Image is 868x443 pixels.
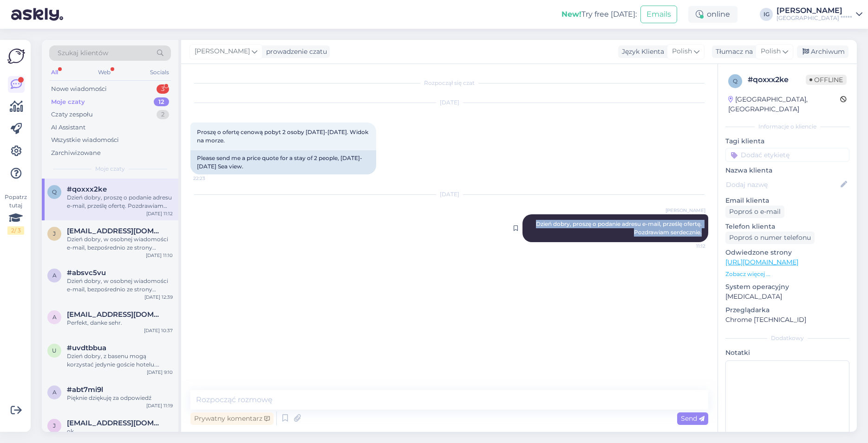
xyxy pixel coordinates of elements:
span: 22:23 [193,175,228,182]
span: a [52,314,57,321]
div: Nowe wiadomości [51,84,107,94]
div: AI Assistant [51,123,85,132]
div: [DATE] 10:37 [144,327,173,334]
div: # qoxxx2ke [748,74,806,85]
div: [GEOGRAPHIC_DATA], [GEOGRAPHIC_DATA] [728,95,840,114]
span: q [733,77,737,84]
div: Dodatkowy [725,334,849,342]
div: Zarchiwizowane [51,148,101,158]
span: j [53,230,56,237]
span: [PERSON_NAME] [195,46,250,57]
div: Prywatny komentarz [190,412,274,425]
div: [DATE] 12:39 [144,294,173,301]
input: Dodać etykietę [725,148,849,162]
div: prowadzenie czatu [262,47,327,57]
span: #absvc5vu [67,269,106,277]
div: IG [760,8,773,21]
span: Dzień dobry, proszę o podanie adresu e-mail, prześlę ofertę. Pozdrawiam serdecznie. [536,220,703,236]
div: Dzień dobry, proszę o podanie adresu e-mail, prześlę ofertę. Pozdrawiam serdecznie. [67,193,173,210]
b: New! [561,10,581,19]
span: Offline [806,75,847,85]
div: Rozpoczął się czat [190,79,708,87]
p: Telefon klienta [725,222,849,231]
p: Zobacz więcej ... [725,270,849,278]
span: Proszę o ofertę cenową pobyt 2 osoby [DATE]-[DATE]. Widok na morze. [197,128,370,144]
div: Tłumacz na [712,47,753,57]
div: 3 [157,84,169,94]
p: Tagi klienta [725,136,849,146]
img: Askly Logo [7,47,25,65]
div: Archiwum [797,45,848,58]
p: Nazwa klienta [725,166,849,175]
p: Przeglądarka [725,305,849,315]
span: #qoxxx2ke [67,185,107,193]
div: online [688,6,737,23]
div: Język Klienta [618,47,664,57]
div: Pięknie dziękuję za odpowiedź [67,394,173,402]
div: Web [96,66,112,78]
div: [DATE] 9:10 [147,369,173,376]
div: [DATE] [190,190,708,199]
span: [PERSON_NAME] [666,207,705,214]
span: Send [681,414,705,423]
div: Dzień dobry, w osobnej wiadomości e-mail, bezpośrednio ze strony [GEOGRAPHIC_DATA]***** wysłałam ... [67,277,173,294]
a: [URL][DOMAIN_NAME] [725,258,798,266]
p: Chrome [TECHNICAL_ID] [725,315,849,325]
div: [DATE] 11:10 [146,252,173,259]
div: ok [67,427,173,436]
span: u [52,347,57,354]
p: Email klienta [725,196,849,205]
div: Try free [DATE]: [561,9,637,20]
p: System operacyjny [725,282,849,292]
div: All [49,66,60,78]
span: a [52,272,57,279]
div: 2 [157,110,169,119]
span: #uvdtbbua [67,344,106,352]
div: [PERSON_NAME] [777,7,852,14]
div: Dzień dobry, w osobnej wiadomości e-mail, bezpośrednio ze strony [GEOGRAPHIC_DATA]***** wysłałam ... [67,235,173,252]
div: Poproś o e-mail [725,205,784,218]
span: Moje czaty [95,165,125,173]
span: Polish [672,46,692,57]
div: Moje czaty [51,97,85,107]
a: [PERSON_NAME][GEOGRAPHIC_DATA] ***** [777,7,862,22]
button: Emails [640,6,677,23]
div: Wszystkie wiadomości [51,135,119,145]
div: 2 / 3 [7,226,24,235]
span: j [53,422,56,429]
p: Odwiedzone strony [725,248,849,257]
div: [DATE] 11:12 [146,210,173,217]
div: Czaty zespołu [51,110,93,119]
span: a [52,389,57,396]
span: Szukaj klientów [58,48,108,58]
span: appeltsteve@web.de [67,310,163,319]
p: Notatki [725,348,849,358]
div: Poproś o numer telefonu [725,231,815,244]
div: [DATE] 11:19 [146,402,173,409]
input: Dodaj nazwę [726,180,839,190]
span: #abt7mi9l [67,385,103,394]
p: [MEDICAL_DATA] [725,292,849,302]
span: 11:12 [671,243,705,250]
div: Perfekt, danke sehr. [67,319,173,327]
span: jaroszbartosz1992@gmail.com [67,419,163,427]
div: 12 [154,97,169,107]
div: Please send me a price quote for a stay of 2 people, [DATE]-[DATE] Sea view. [190,150,376,174]
span: joanna2902846@wp.pl [67,227,163,235]
div: Popatrz tutaj [7,193,24,235]
div: Dzień dobry, z basenu mogą korzystać jedynie goście hotelu. Pozdrawiam serdecznie. [67,352,173,369]
div: Socials [148,66,171,78]
div: Informacje o kliencie [725,122,849,131]
div: [DATE] [190,98,708,107]
span: q [52,188,57,195]
span: Polish [761,46,781,57]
